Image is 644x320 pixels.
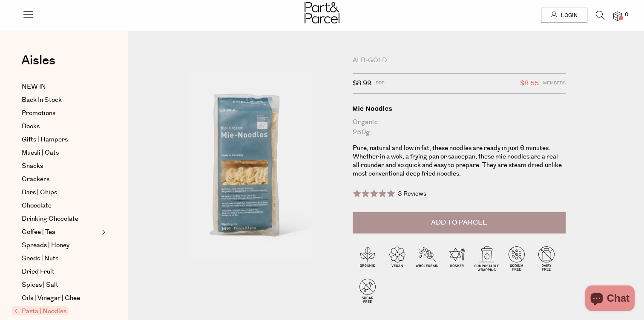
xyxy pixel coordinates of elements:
[559,12,578,19] span: Login
[22,254,99,264] a: Seeds | Nuts
[22,280,58,290] span: Spices | Salt
[22,293,80,303] span: Oils | Vinegar | Ghee
[532,243,561,273] img: P_P-ICONS-Live_Bec_V11_Dairy_Free.svg
[21,54,55,75] a: Aisles
[613,12,622,20] a: 0
[353,276,382,306] img: P_P-ICONS-Live_Bec_V11_Sugar_Free.svg
[22,201,99,211] a: Chocolate
[22,214,99,224] a: Drinking Chocolate
[22,293,99,303] a: Oils | Vinegar | Ghee
[22,227,99,237] a: Coffee | Tea
[22,187,99,198] a: Bars | Chips
[502,243,532,273] img: P_P-ICONS-Live_Bec_V11_Sodium_Free.svg
[412,243,442,273] img: P_P-ICONS-Live_Bec_V11_Wholegrain.svg
[22,135,68,145] span: Gifts | Hampers
[305,2,339,23] img: Part&Parcel
[22,121,40,132] span: Books
[472,243,502,273] img: P_P-ICONS-Live_Bec_V11_Compostable_Wrapping.svg
[22,95,62,105] span: Back In Stock
[353,78,371,89] span: $8.99
[353,104,566,113] div: Mie Noodles
[353,144,566,178] p: Pure, natural and low in fat, these noodles are ready in just 6 minutes. Whether in a wok, a fryi...
[22,148,99,158] a: Muesli | Oats
[22,95,99,105] a: Back In Stock
[22,135,99,145] a: Gifts | Hampers
[22,280,99,290] a: Spices | Salt
[22,174,49,185] span: Crackers
[382,243,412,273] img: P_P-ICONS-Live_Bec_V11_Vegan.svg
[353,117,566,138] div: Organic 250g
[22,267,55,277] span: Dried Fruit
[442,243,472,273] img: P_P-ICONS-Live_Bec_V11_Kosher.svg
[22,240,99,251] a: Spreads | Honey
[376,78,385,89] span: RRP
[21,51,55,70] span: Aisles
[398,190,426,198] span: 3 Reviews
[623,11,630,19] span: 0
[583,285,637,313] inbox-online-store-chat: Shopify online store chat
[22,240,69,251] span: Spreads | Honey
[22,254,58,264] span: Seeds | Nuts
[22,161,43,171] span: Snacks
[14,306,99,317] a: Pasta | Noodles
[100,227,106,237] button: Expand/Collapse Coffee | Tea
[22,148,59,158] span: Muesli | Oats
[353,212,566,234] button: Add to Parcel
[22,82,99,92] a: NEW IN
[22,121,99,132] a: Books
[353,56,566,65] div: Alb-Gold
[22,187,57,198] span: Bars | Chips
[12,306,69,315] span: Pasta | Noodles
[541,8,587,23] a: Login
[353,243,382,273] img: P_P-ICONS-Live_Bec_V11_Organic.svg
[22,201,52,211] span: Chocolate
[543,78,566,89] span: Members
[22,227,55,237] span: Coffee | Tea
[22,82,46,92] span: NEW IN
[22,214,78,224] span: Drinking Chocolate
[22,108,99,118] a: Promotions
[22,174,99,185] a: Crackers
[22,267,99,277] a: Dried Fruit
[153,56,340,277] img: Mie Noodles
[22,161,99,171] a: Snacks
[431,218,487,228] span: Add to Parcel
[520,78,539,89] span: $8.55
[22,108,55,118] span: Promotions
